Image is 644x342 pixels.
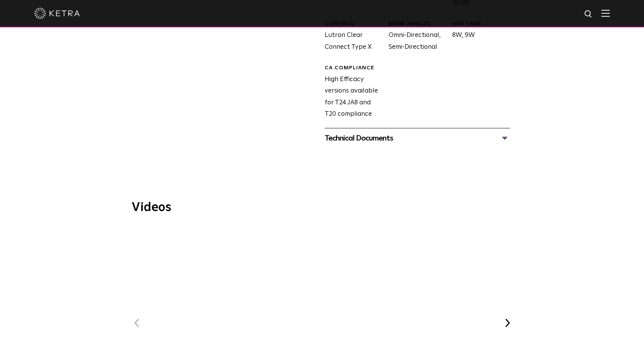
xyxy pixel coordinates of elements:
[383,20,446,53] div: Omni-Directional, Semi-Directional
[446,20,510,53] div: 8W, 9W
[601,10,610,17] img: Hamburger%20Nav.svg
[132,318,142,328] button: Previous
[34,8,80,19] img: ketra-logo-2019-white
[584,10,593,19] img: search icon
[132,201,512,214] h3: Videos
[325,132,510,144] div: Technical Documents
[502,318,512,328] button: Next
[325,64,383,72] div: CA Compliance
[319,64,383,120] div: High Efficacy versions available for T24 JA8 and T20 compliance
[319,20,383,53] div: Lutron Clear Connect Type X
